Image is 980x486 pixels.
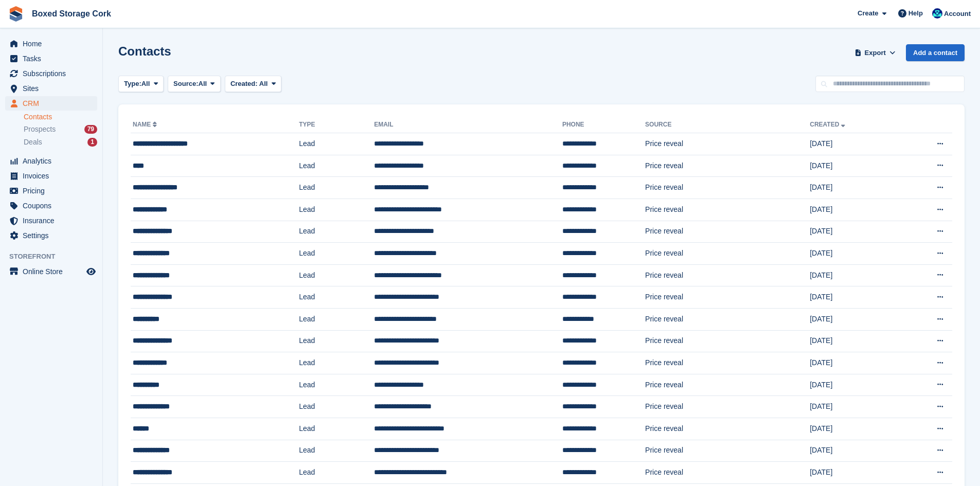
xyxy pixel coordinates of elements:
td: Lead [299,221,374,243]
td: [DATE] [810,155,900,177]
a: menu [5,199,97,213]
td: Lead [299,286,374,309]
th: Source [645,117,810,133]
td: [DATE] [810,352,900,374]
td: Lead [299,199,374,221]
td: Lead [299,396,374,418]
td: [DATE] [810,221,900,243]
button: Type: All [118,76,164,93]
span: Storefront [9,251,102,262]
td: [DATE] [810,462,900,484]
a: menu [5,213,97,228]
a: menu [5,228,97,243]
a: Prospects 79 [24,124,97,135]
td: [DATE] [810,243,900,265]
span: Help [908,8,923,19]
img: stora-icon-8386f47178a22dfd0bd8f6a31ec36ba5ce8667c1dd55bd0f319d3a0aa187defe.svg [8,6,24,22]
td: Price reveal [645,418,810,440]
span: All [141,79,150,89]
td: [DATE] [810,308,900,330]
span: Tasks [23,51,84,66]
td: [DATE] [810,374,900,396]
span: CRM [23,96,84,111]
a: Add a contact [906,44,965,61]
td: Lead [299,243,374,265]
a: Preview store [85,265,97,278]
td: Price reveal [645,243,810,265]
a: Created [810,121,847,128]
td: Lead [299,462,374,484]
span: Create [858,8,878,19]
td: Price reveal [645,155,810,177]
span: Analytics [23,154,84,168]
td: [DATE] [810,286,900,309]
td: [DATE] [810,330,900,352]
th: Email [374,117,562,133]
span: Pricing [23,184,84,198]
h1: Contacts [118,44,171,58]
button: Source: All [168,76,221,93]
a: menu [5,154,97,168]
td: Price reveal [645,308,810,330]
span: All [199,79,207,89]
td: Lead [299,374,374,396]
td: Lead [299,418,374,440]
td: Lead [299,155,374,177]
button: Export [852,44,898,61]
td: [DATE] [810,396,900,418]
td: Lead [299,264,374,286]
span: Settings [23,228,84,243]
td: [DATE] [810,440,900,462]
a: menu [5,184,97,198]
span: Created: [230,80,258,87]
span: Subscriptions [23,66,84,81]
td: Lead [299,308,374,330]
span: Coupons [23,199,84,213]
a: menu [5,81,97,96]
a: Name [133,121,159,128]
td: [DATE] [810,199,900,221]
a: Contacts [24,112,97,122]
td: [DATE] [810,418,900,440]
td: Price reveal [645,462,810,484]
span: Sites [23,81,84,96]
a: menu [5,51,97,66]
td: Price reveal [645,352,810,374]
a: menu [5,37,97,51]
span: Account [944,9,971,19]
td: Lead [299,352,374,374]
button: Created: All [225,76,281,93]
th: Type [299,117,374,133]
td: Lead [299,177,374,199]
span: Export [865,48,886,58]
div: 1 [87,138,97,147]
a: Boxed Storage Cork [28,5,115,22]
td: [DATE] [810,133,900,155]
td: [DATE] [810,264,900,286]
td: Price reveal [645,440,810,462]
td: Price reveal [645,199,810,221]
td: Price reveal [645,177,810,199]
td: Price reveal [645,330,810,352]
th: Phone [562,117,645,133]
td: Price reveal [645,396,810,418]
a: menu [5,169,97,183]
td: Lead [299,330,374,352]
span: Insurance [23,213,84,228]
div: 79 [84,125,97,134]
span: Source: [173,79,198,89]
td: Lead [299,440,374,462]
td: Price reveal [645,374,810,396]
td: Price reveal [645,133,810,155]
td: [DATE] [810,177,900,199]
a: menu [5,96,97,111]
td: Price reveal [645,264,810,286]
td: Lead [299,133,374,155]
td: Price reveal [645,286,810,309]
a: Deals 1 [24,137,97,148]
span: Deals [24,137,42,147]
span: Home [23,37,84,51]
span: Type: [124,79,141,89]
td: Price reveal [645,221,810,243]
img: Vincent [932,8,942,19]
